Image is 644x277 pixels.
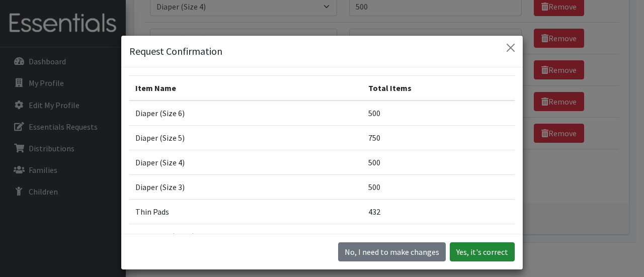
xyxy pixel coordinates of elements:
td: 750 [362,126,515,150]
td: Diaper (Size 5) [129,126,362,150]
th: Item Name [129,76,362,101]
td: 576 [362,224,515,249]
td: Diaper (Size 6) [129,101,362,126]
button: Close [503,40,519,56]
h5: Request Confirmation [129,44,222,59]
td: Maxi-pads (thick) [129,224,362,249]
td: 432 [362,200,515,224]
td: 500 [362,101,515,126]
th: Total Items [362,76,515,101]
td: Thin Pads [129,200,362,224]
button: Yes, it's correct [450,242,515,261]
td: Diaper (Size 3) [129,175,362,200]
td: 500 [362,150,515,175]
button: No I need to make changes [338,242,446,261]
td: Diaper (Size 4) [129,150,362,175]
td: 500 [362,175,515,200]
